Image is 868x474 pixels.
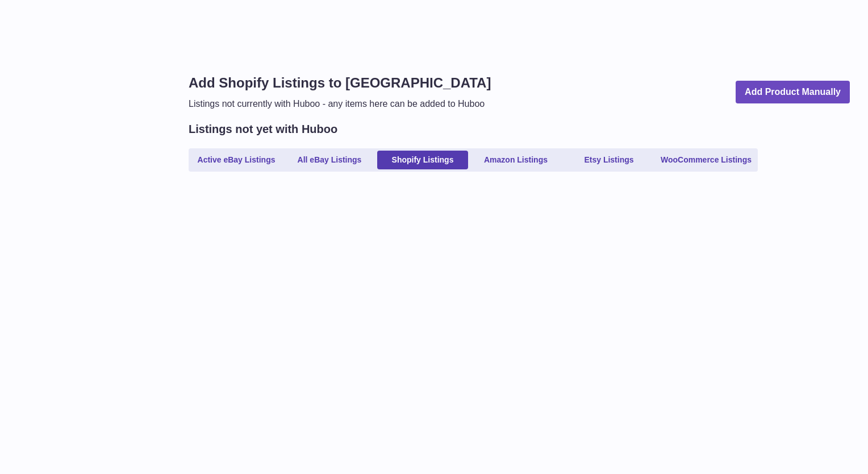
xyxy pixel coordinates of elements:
a: Add Product Manually [736,81,850,104]
h2: Listings not yet with Huboo [189,122,337,137]
a: Etsy Listings [564,151,654,169]
h1: Add Shopify Listings to [GEOGRAPHIC_DATA] [189,74,491,92]
a: Amazon Listings [470,151,561,169]
a: WooCommerce Listings [657,151,756,169]
a: All eBay Listings [284,151,375,169]
a: Active eBay Listings [191,151,282,169]
p: Listings not currently with Huboo - any items here can be added to Huboo [189,98,491,110]
a: Shopify Listings [377,151,468,169]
